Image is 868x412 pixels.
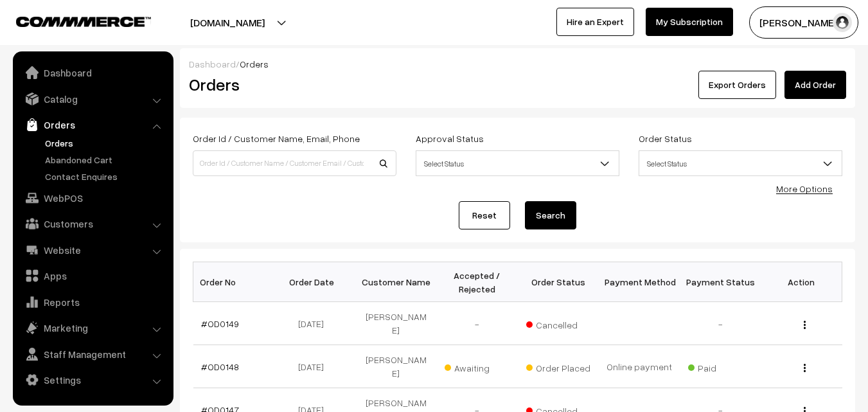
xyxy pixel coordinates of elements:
a: #OD0148 [201,361,239,372]
input: Order Id / Customer Name / Customer Email / Customer Phone [193,150,396,176]
th: Customer Name [355,262,436,302]
a: #OD0149 [201,318,239,329]
a: Orders [16,113,169,136]
button: Export Orders [698,71,776,99]
td: - [436,302,517,345]
label: Approval Status [416,132,484,145]
th: Action [761,262,842,302]
th: Order No [193,262,274,302]
td: [PERSON_NAME] [355,302,436,345]
a: Catalog [16,87,169,111]
span: Cancelled [526,315,590,332]
th: Accepted / Rejected [436,262,517,302]
span: Order Placed [526,358,590,375]
a: Dashboard [189,58,236,69]
th: Payment Method [599,262,680,302]
a: Settings [16,368,169,391]
a: Dashboard [16,61,169,84]
td: [PERSON_NAME] [355,345,436,388]
a: Reset [459,201,510,229]
button: [DOMAIN_NAME] [145,6,310,39]
a: WebPOS [16,186,169,210]
img: COMMMERCE [16,17,151,26]
span: Orders [240,58,269,69]
a: Add Order [784,71,846,99]
span: Select Status [639,152,842,175]
td: [DATE] [274,302,355,345]
span: Select Status [639,150,842,176]
img: user [833,13,852,32]
div: / [189,57,846,71]
a: Apps [16,264,169,287]
span: Awaiting [445,358,509,375]
img: Menu [804,364,806,372]
a: Customers [16,212,169,235]
a: Contact Enquires [42,170,169,183]
a: Marketing [16,316,169,339]
a: My Subscription [646,8,733,36]
a: Reports [16,291,169,314]
td: - [680,302,761,345]
label: Order Id / Customer Name, Email, Phone [193,132,360,145]
a: Abandoned Cart [42,153,169,166]
a: More Options [776,183,833,194]
button: Search [525,201,576,229]
th: Payment Status [680,262,761,302]
td: Online payment [599,345,680,388]
a: Orders [42,136,169,150]
td: [DATE] [274,345,355,388]
a: Staff Management [16,343,169,366]
span: Select Status [416,150,619,176]
button: [PERSON_NAME] [749,6,858,39]
span: Select Status [416,152,619,175]
label: Order Status [639,132,692,145]
h2: Orders [189,75,395,94]
span: Paid [688,358,752,375]
th: Order Status [518,262,599,302]
th: Order Date [274,262,355,302]
a: COMMMERCE [16,13,128,28]
a: Website [16,238,169,262]
img: Menu [804,321,806,329]
a: Hire an Expert [556,8,634,36]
